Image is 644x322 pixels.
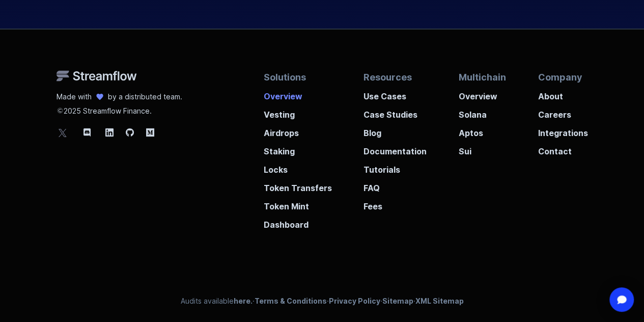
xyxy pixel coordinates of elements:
[459,84,506,102] a: Overview
[459,102,506,121] a: Solana
[108,92,182,102] p: by a distributed team.
[264,139,332,157] a: Staking
[363,84,427,102] a: Use Cases
[609,287,634,312] div: Open Intercom Messenger
[363,70,427,84] p: Resources
[57,70,137,82] img: Streamflow Logo
[264,176,332,194] a: Token Transfers
[459,70,506,84] p: Multichain
[538,84,587,102] a: About
[264,212,332,231] a: Dashboard
[538,139,587,157] a: Contact
[57,92,92,102] p: Made with
[538,70,587,84] p: Company
[363,194,427,212] a: Fees
[57,102,182,116] p: 2025 Streamflow Finance.
[255,297,327,305] a: Terms & Conditions
[382,297,413,305] a: Sitemap
[329,297,380,305] a: Privacy Policy
[363,157,427,176] a: Tutorials
[459,121,506,139] a: Aptos
[264,194,332,212] a: Token Mint
[264,84,332,102] a: Overview
[363,176,427,194] a: FAQ
[264,121,332,139] a: Airdrops
[415,297,464,305] a: XML Sitemap
[181,296,464,306] p: Audits available · · · ·
[363,102,427,121] a: Case Studies
[264,70,332,84] p: Solutions
[538,102,587,121] a: Careers
[538,121,587,139] a: Integrations
[264,102,332,121] a: Vesting
[234,297,253,305] a: here.
[264,157,332,176] a: Locks
[459,139,506,157] a: Sui
[363,121,427,139] a: Blog
[363,139,427,157] a: Documentation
